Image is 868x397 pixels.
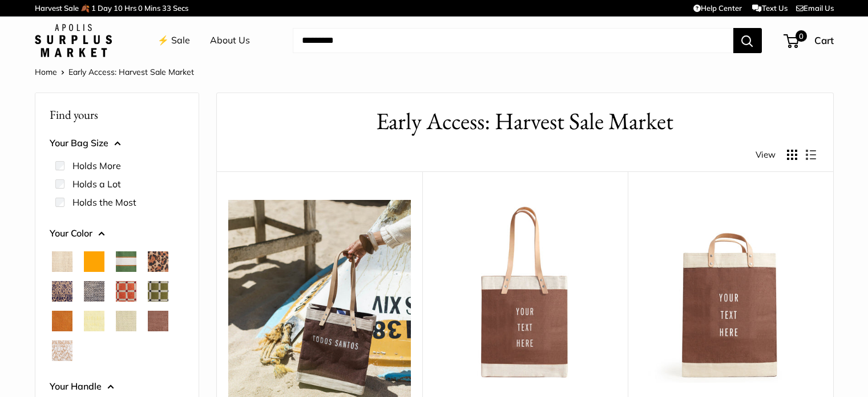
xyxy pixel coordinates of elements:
[752,3,787,13] a: Text Us
[144,3,160,13] span: Mins
[68,67,194,77] span: Early Access: Harvest Sale Market
[52,340,72,361] button: White Porcelain
[148,251,168,272] button: Cheetah
[52,251,72,272] button: Natural
[639,200,822,383] a: Market Bag in MustangMarket Bag in Mustang
[434,200,616,383] img: Market Tote in Mustang
[787,150,797,160] button: Display products as grid
[756,147,776,163] span: View
[293,28,733,53] input: Search...
[84,281,104,302] button: Chambray
[52,311,72,331] button: Cognac
[806,150,816,160] button: Display products as list
[434,200,616,383] a: Market Tote in MustangMarket Tote in Mustang
[639,200,822,383] img: Market Bag in Mustang
[50,103,184,126] p: Find yours
[35,65,194,79] nav: Breadcrumb
[148,281,168,302] button: Chenille Window Sage
[50,378,184,395] button: Your Handle
[733,28,762,53] button: Search
[35,24,112,57] img: Apolis: Surplus Market
[124,3,136,13] span: Hrs
[148,311,168,331] button: Mustang
[693,3,742,13] a: Help Center
[35,67,57,77] a: Home
[114,3,123,13] span: 10
[173,3,188,13] span: Secs
[785,31,834,50] a: 0 Cart
[52,281,72,302] button: Blue Porcelain
[234,105,816,138] h1: Early Access: Harvest Sale Market
[210,32,250,49] a: About Us
[158,32,190,49] a: ⚡️ Sale
[138,3,143,13] span: 0
[72,195,136,209] label: Holds the Most
[91,3,96,13] span: 1
[98,3,112,13] span: Day
[116,251,136,272] button: Court Green
[796,3,834,13] a: Email Us
[162,3,171,13] span: 33
[795,30,806,42] span: 0
[50,135,184,152] button: Your Bag Size
[84,311,104,331] button: Daisy
[116,281,136,302] button: Chenille Window Brick
[84,251,104,272] button: Orange
[814,34,834,46] span: Cart
[72,159,121,173] label: Holds More
[116,311,136,331] button: Mint Sorbet
[50,225,184,242] button: Your Color
[72,177,121,191] label: Holds a Lot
